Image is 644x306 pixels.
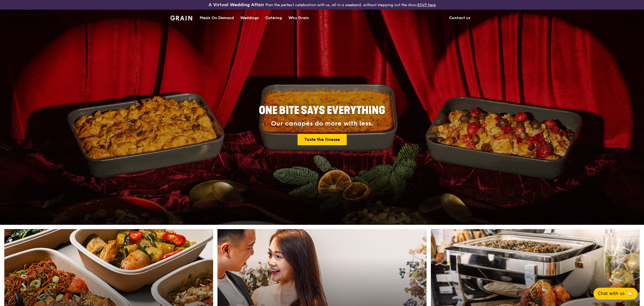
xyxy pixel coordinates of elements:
[200,10,234,26] div: Meals On Demand
[627,290,633,297] span: 🦙
[240,10,259,26] div: Weddings
[417,3,436,7] a: RSVP here
[593,288,638,300] button: Chat with us🦙
[288,10,309,26] div: Why Grain
[170,16,192,20] img: Grain
[285,10,312,26] a: Why Grain
[167,2,477,8] div: Plan the perfect celebration with us, all in a weekend, without stepping out the door.
[265,10,282,26] div: Catering
[262,10,285,26] a: Catering
[237,10,262,26] a: Weddings
[259,104,385,117] span: ONE BITE SAYS EVERYTHING
[225,120,419,127] div: Our canapés do more with less.
[209,2,264,8] h3: A Virtual Wedding Affair
[598,290,625,297] span: Chat with us
[170,9,192,26] a: GrainGrain
[446,10,474,26] a: Contact us
[298,134,347,145] a: Taste the finesse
